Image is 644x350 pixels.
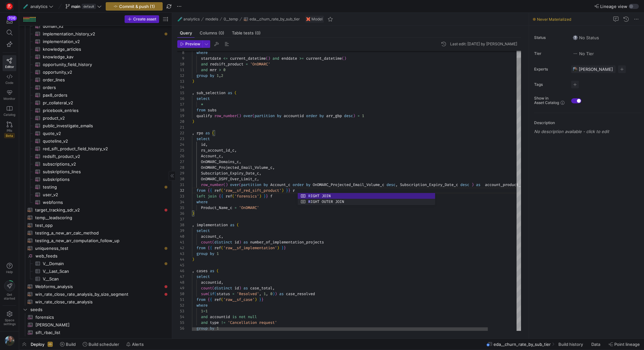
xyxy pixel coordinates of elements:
[22,76,169,84] a: order_lines​​​​​​​​​
[7,16,17,21] div: 706
[22,244,169,252] a: uniqueness_test​​​​​​​​​​
[249,17,300,21] span: eda__churn_rate_by_sub_tier
[22,84,169,91] div: Press SPACE to select this row.
[3,334,16,347] button: https://storage.googleapis.com/y42-prod-data-exchange/images/6IdsliWYEjCj6ExZYNtk9pMT8U8l8YHLguyz...
[201,176,257,182] span: OnDMARC_DSPF_Over_Limit_c
[35,321,162,329] span: [PERSON_NAME]​​​​​​
[3,308,16,329] a: Spacesettings
[306,113,317,118] span: order
[259,171,261,176] span: ,
[22,130,169,137] a: quote_v2​​​​​​​​​
[177,165,184,170] div: 28
[307,193,331,198] span: IGHT JOIN
[22,45,169,53] div: Press SPACE to select this row.
[35,229,162,237] span: testing_a_new_arr_calc_method​​​​​​​​​​
[558,342,583,347] span: Build history
[614,342,640,347] span: Point lineage
[210,62,243,67] span: redsift_product
[22,68,169,76] a: opportunity_v2​​​​​​​​​
[224,17,238,21] span: 0__temp
[208,108,217,113] span: subs
[4,113,15,116] span: Catalog
[22,45,169,53] a: knowledge_articles​​​​​​​​​
[177,67,184,73] div: 11
[22,137,169,145] div: Press SPACE to select this row.
[22,91,169,99] div: Press SPACE to select this row.
[43,130,162,137] span: quote_v2​​​​​​​​​
[232,31,261,35] span: Table tests
[177,130,184,136] div: 22
[22,61,169,68] div: Press SPACE to select this row.
[43,30,162,38] span: implementation_history_v2​​​​​​​​​
[178,17,182,21] span: 🧪
[3,15,16,27] button: 706
[272,165,275,170] span: ,
[22,2,55,11] button: 🧪analytics
[4,318,16,326] span: Space settings
[212,130,214,136] span: (
[196,136,210,141] span: select
[298,193,435,199] div: RIGHT JOIN, docs:
[606,339,643,350] button: Point lineage
[246,62,248,67] span: =
[123,339,147,350] button: Alerts
[177,119,184,124] div: 20
[192,79,194,84] span: )
[196,73,208,78] span: group
[22,237,169,244] a: testing_a_new_arr_computation_follow_up​​​​​​​​​​
[534,67,566,71] span: Experts
[177,73,184,78] div: 12
[272,56,279,61] span: and
[284,113,304,118] span: accountid
[239,182,241,187] span: (
[313,182,384,187] span: OnDMARC_Projected_Email_Volume_c
[177,113,184,119] div: 19
[35,291,162,298] span: win_rate_close_rate_analysis_by_size_segment​​​​​​​​​​
[22,160,169,168] div: Press SPACE to select this row.
[571,34,601,42] button: No statusNo Status
[22,30,169,38] a: implementation_history_v2​​​​​​​​​
[298,193,435,205] div: Suggest
[64,2,103,11] button: maindefault
[571,49,595,58] button: No tierNo Tier
[221,153,223,159] span: ,
[3,103,16,119] a: Catalog
[22,68,169,76] div: Press SPACE to select this row.
[176,15,201,23] button: 🧪analytics
[223,182,226,187] span: (
[177,40,203,48] button: Preview
[210,73,214,78] span: by
[35,214,162,221] span: temp__leadscoring​​​​​​​​​​
[192,119,194,124] span: )
[234,90,237,95] span: (
[43,61,162,68] span: opportunity_field_history​​​​​​​​​
[22,329,169,336] a: sift_rbac_list​​​​​​
[133,17,156,21] span: Create asset
[201,56,221,61] span: startdate
[30,306,168,313] span: seeds
[177,176,184,182] div: 30
[22,252,169,260] a: web_feeds​​​​​​​​
[22,107,169,114] div: Press SPACE to select this row.
[177,142,184,147] div: 24
[22,130,169,137] div: Press SPACE to select this row.
[22,38,169,45] a: implementation_v2​​​​​​​​​
[177,147,184,153] div: 25
[387,182,395,187] span: desc
[177,170,184,176] div: 29
[344,113,353,118] span: desc
[43,199,162,206] span: webforms​​​​​​​​​
[35,329,162,336] span: sift_rbac_list​​​​​​
[80,339,122,350] button: Build scheduler
[43,38,162,45] span: implementation_v2​​​​​​​​​
[177,101,184,107] div: 17
[22,22,169,30] div: Press SPACE to select this row.
[177,159,184,165] div: 27
[400,182,458,187] span: Subscription_Expiry_Date_c
[306,17,310,21] img: undefined
[573,35,578,40] img: No status
[177,50,184,56] div: 8
[3,55,16,71] a: Editor
[226,182,228,187] span: )
[22,114,169,122] a: product_v2​​​​​​​​​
